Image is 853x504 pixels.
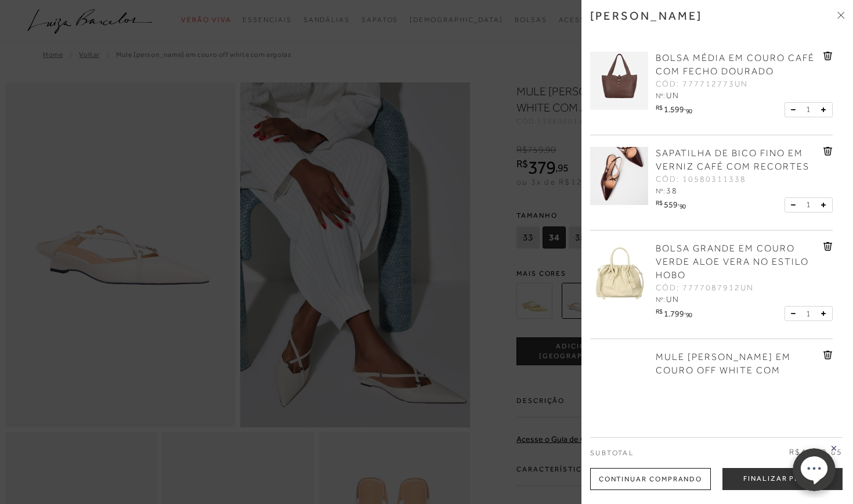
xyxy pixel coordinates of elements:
div: Continuar Comprando [590,468,711,490]
span: 1 [806,103,811,116]
img: SAPATILHA DE BICO FINO EM VERNIZ CAFÉ COM RECORTES [590,147,648,205]
span: CÓD: 7777087912UN [656,282,754,294]
span: 559 [664,200,678,209]
span: 1 [806,199,811,211]
i: , [678,200,686,206]
span: Nº: [656,187,665,195]
img: MULE ANABELA EM COURO OFF WHITE COM ARGOLAS [590,351,648,409]
span: SAPATILHA DE BICO FINO EM VERNIZ CAFÉ COM RECORTES [656,148,809,172]
span: 90 [686,107,692,114]
i: R$ [656,105,662,111]
span: 90 [679,203,686,210]
a: SAPATILHA DE BICO FINO EM VERNIZ CAFÉ COM RECORTES [656,147,821,174]
i: R$ [656,308,662,315]
span: BOLSA MÉDIA EM COURO CAFÉ COM FECHO DOURADO [656,53,815,77]
i: , [684,308,692,315]
h3: [PERSON_NAME] [590,9,703,23]
img: BOLSA GRANDE EM COURO VERDE ALOE VERA NO ESTILO HOBO [590,242,648,300]
span: Subtotal [590,449,634,457]
span: 90 [686,311,692,318]
span: 1.799 [664,309,684,318]
span: MULE [PERSON_NAME] EM COURO OFF WHITE COM ARGOLAS [656,352,791,389]
i: R$ [656,200,662,206]
a: MULE [PERSON_NAME] EM COURO OFF WHITE COM ARGOLAS [656,351,821,391]
a: BOLSA GRANDE EM COURO VERDE ALOE VERA NO ESTILO HOBO [656,242,821,282]
span: Nº: [656,296,665,304]
i: , [684,105,692,111]
span: 38 [666,186,678,195]
span: Nº: [656,92,665,100]
span: 1 [806,308,811,320]
span: 1.599 [664,105,684,114]
img: BOLSA MÉDIA EM COURO CAFÉ COM FECHO DOURADO [590,52,648,110]
span: CÓD: 777712773UN [656,78,748,90]
button: Finalizar Pedido [722,468,843,490]
span: BOLSA GRANDE EM COURO VERDE ALOE VERA NO ESTILO HOBO [656,243,809,280]
span: CÓD: 10580311338 [656,174,746,185]
a: BOLSA MÉDIA EM COURO CAFÉ COM FECHO DOURADO [656,52,821,78]
span: UN [666,294,679,304]
span: UN [666,91,679,100]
